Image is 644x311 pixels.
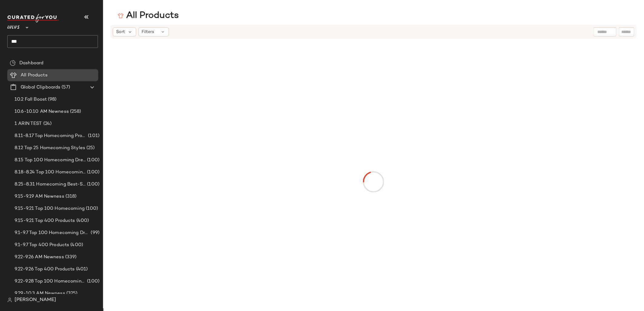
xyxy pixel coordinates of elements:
span: (325) [65,290,78,297]
span: 8.15 Top 100 Homecoming Dresses [15,157,86,164]
span: (100) [85,205,98,212]
span: Lulus [7,21,20,32]
img: svg%3e [118,13,124,19]
span: (339) [64,254,77,261]
span: (101) [87,132,99,139]
span: 9.22-9.26 Top 400 Products [15,266,75,273]
span: (258) [69,108,81,115]
span: (100) [86,181,99,188]
span: (24) [42,120,52,127]
div: All Products [118,10,179,22]
span: [PERSON_NAME] [15,296,56,304]
span: (99) [89,229,99,236]
span: 9.29-10.3 AM Newness [15,290,65,297]
span: All Products [21,72,48,79]
span: (400) [75,217,89,224]
span: (400) [69,242,83,249]
span: 9.15-9.21 Top 400 Products [15,217,75,224]
span: 8.25-8.31 Homecoming Best-Sellers [15,181,86,188]
span: (318) [64,193,77,200]
span: 9.22-9.26 AM Newness [15,254,64,261]
span: 1 ARIN TEST [15,120,42,127]
span: 9.22-9.28 Top 100 Homecoming Dresses [15,278,86,285]
span: (100) [86,157,99,164]
span: Dashboard [19,60,43,67]
span: 10.6-10.10 AM Newness [15,108,69,115]
span: (98) [47,96,57,103]
span: Sort [116,29,125,35]
span: (401) [75,266,88,273]
img: cfy_white_logo.C9jOOHJF.svg [7,14,59,22]
span: 10.2 Fall Boost [15,96,47,103]
span: (100) [86,169,99,176]
img: svg%3e [10,60,16,66]
span: Global Clipboards [21,84,60,91]
span: 9.1-9.7 Top 100 Homecoming Dresses [15,229,89,236]
span: 9.15-9.19 AM Newness [15,193,64,200]
span: (100) [86,278,99,285]
span: 9.15-9.21 Top 100 Homecoming [15,205,85,212]
span: 8.12 Top 25 Homecoming Styles [15,145,85,152]
span: 8.18-8.24 Top 100 Homecoming Dresses [15,169,86,176]
span: 8.11-8.17 Top Homecoming Product [15,132,87,139]
span: Filters [142,29,154,35]
span: (57) [60,84,70,91]
img: svg%3e [7,298,12,303]
span: (25) [85,145,95,152]
span: 9.1-9.7 Top 400 Products [15,242,69,249]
